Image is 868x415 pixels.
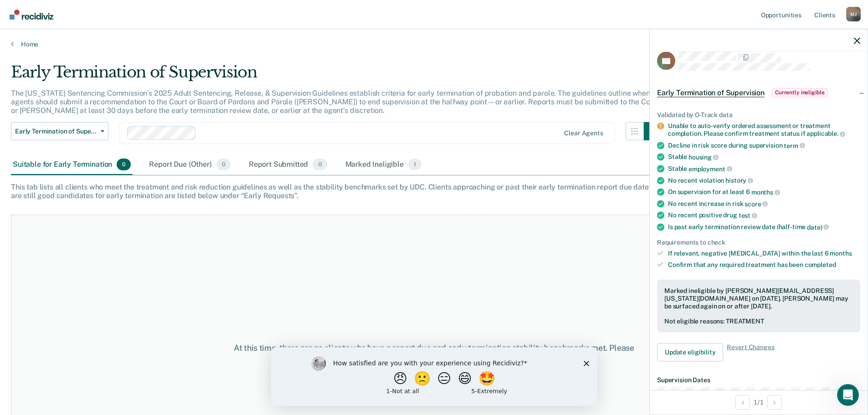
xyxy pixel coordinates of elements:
[830,250,852,257] span: months
[727,343,774,361] span: Revert Changes
[344,155,424,175] div: Marked Ineligible
[784,142,805,149] span: term
[735,395,750,410] button: Previous Opportunity
[11,183,857,200] div: This tab lists all clients who meet the treatment and risk reduction guidelines as well as the st...
[668,188,860,196] div: On supervision for at least 6
[216,159,231,170] span: 0
[147,155,232,175] div: Report Due (Other)
[668,122,860,138] div: Unable to auto-verify ordered assessment or treatment completion. Please confirm treatment status...
[657,238,860,246] div: Requirements to check
[650,390,868,414] div: 1 / 1
[745,200,768,207] span: score
[11,89,659,115] p: The [US_STATE] Sentencing Commission’s 2025 Adult Sentencing, Release, & Supervision Guidelines e...
[837,384,859,406] iframe: Intercom live chat
[688,165,732,172] span: employment
[564,129,603,137] div: Clear agents
[668,141,860,149] div: Decline in risk score during supervision
[247,155,329,175] div: Report Submitted
[846,7,861,21] button: Profile dropdown button
[657,376,860,384] dt: Supervision Dates
[805,261,836,268] span: completed
[688,154,719,161] span: housing
[117,159,131,170] span: 0
[807,223,829,231] span: date)
[11,40,857,48] a: Home
[767,395,782,410] button: Next Opportunity
[668,250,860,257] div: If relevant, negative [MEDICAL_DATA] within the last 6
[668,164,860,173] div: Stable
[657,88,765,97] span: Early Termination of Supervision
[408,159,421,170] span: 1
[223,343,646,363] div: At this time, there are no clients who have a report due and early termination stability benchmar...
[650,78,868,107] div: Early Termination of SupervisionCurrently ineligible
[846,7,861,21] div: M J
[668,153,860,161] div: Stable
[751,188,780,195] span: months
[15,128,97,135] span: Early Termination of Supervision
[664,318,853,325] div: Not eligible reasons: TREATMENT
[668,176,860,184] div: No recent violation
[657,343,723,361] button: Update eligibility
[657,111,860,118] div: Validated by O-Track data
[11,63,662,89] div: Early Termination of Supervision
[668,200,860,208] div: No recent increase in risk
[313,159,327,170] span: 0
[271,347,597,406] iframe: Survey by Kim from Recidiviz
[725,177,753,184] span: history
[10,10,53,20] img: Recidiviz
[668,223,860,231] div: Is past early termination review date (half-time
[668,261,860,269] div: Confirm that any required treatment has been
[664,287,853,309] div: Marked ineligible by [PERSON_NAME][EMAIL_ADDRESS][US_STATE][DOMAIN_NAME] on [DATE]. [PERSON_NAME]...
[11,155,133,175] div: Suitable for Early Termination
[739,212,757,219] span: test
[668,211,860,220] div: No recent positive drug
[772,88,828,97] span: Currently ineligible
